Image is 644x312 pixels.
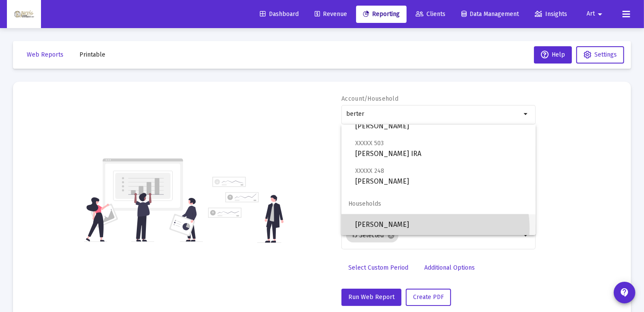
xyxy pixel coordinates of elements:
[406,289,451,306] button: Create PDF
[528,6,574,23] a: Insights
[535,10,567,18] span: Insights
[346,229,398,242] mat-chip: 15 Selected
[534,46,572,64] button: Help
[253,6,306,23] a: Dashboard
[363,10,400,18] span: Reporting
[461,10,519,18] span: Data Management
[20,46,70,64] button: Web Reports
[13,6,35,23] img: Dashboard
[413,293,444,301] span: Create PDF
[521,230,531,241] mat-icon: arrow_drop_down
[346,111,521,118] input: Search or select an account or household
[541,51,565,58] span: Help
[387,232,395,239] mat-icon: cancel
[521,109,531,119] mat-icon: arrow_drop_down
[84,157,203,243] img: reporting
[341,95,398,102] label: Account/Household
[595,6,605,23] mat-icon: arrow_drop_down
[576,46,624,64] button: Settings
[355,214,529,235] span: [PERSON_NAME]
[355,140,384,147] span: XXXXX 503
[587,10,595,18] span: Art
[308,6,354,23] a: Revenue
[341,289,401,306] button: Run Web Report
[356,6,407,23] a: Reporting
[455,6,526,23] a: Data Management
[79,51,105,58] span: Printable
[27,51,63,58] span: Web Reports
[594,51,617,58] span: Settings
[346,227,521,244] mat-chip-list: Selection
[619,287,630,298] mat-icon: contact_support
[73,46,112,64] button: Printable
[341,194,536,214] span: Households
[355,167,384,175] span: XXXXX 248
[348,264,408,271] span: Select Custom Period
[315,10,347,18] span: Revenue
[260,10,299,18] span: Dashboard
[416,10,445,18] span: Clients
[355,138,529,159] span: [PERSON_NAME] IRA
[409,6,452,23] a: Clients
[424,264,475,271] span: Additional Options
[355,166,529,187] span: [PERSON_NAME]
[208,177,284,243] img: reporting-alt
[576,5,616,22] button: Art
[348,293,395,301] span: Run Web Report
